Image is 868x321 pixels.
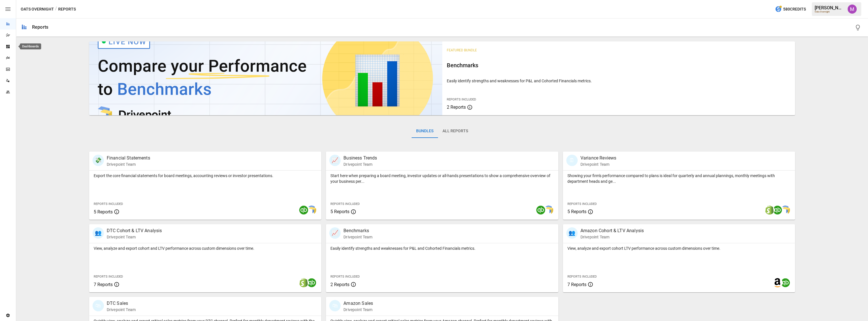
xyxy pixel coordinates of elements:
[32,24,48,30] div: Reports
[544,205,553,215] img: smart model
[566,227,578,239] div: 👥
[447,104,466,110] span: 2 Reports
[94,202,123,206] span: Reports Included
[580,234,644,240] p: Drivepoint Team
[330,209,349,214] span: 5 Reports
[567,209,586,214] span: 5 Reports
[94,173,317,179] p: Export the core financial statements for board meetings, accounting reviews or investor presentat...
[330,202,360,206] span: Reports Included
[844,1,860,17] button: Umer Muhammed
[438,124,473,138] button: All Reports
[94,275,123,278] span: Reports Included
[412,124,438,138] button: Bundles
[815,5,844,11] div: [PERSON_NAME]
[94,209,113,215] span: 5 Reports
[343,155,377,161] p: Business Trends
[580,161,616,167] p: Drivepoint Team
[299,205,308,215] img: quickbooks
[307,205,316,215] img: smart model
[765,205,774,215] img: shopify
[567,275,597,278] span: Reports Included
[107,227,162,234] p: DTC Cohort & LTV Analysis
[343,227,372,234] p: Benchmarks
[447,48,477,52] span: Featured Bundle
[307,278,316,287] img: quickbooks
[107,161,150,167] p: Drivepoint Team
[447,78,791,84] p: Easily identify strengths and weaknesses for P&L and Cohorted Financials metrics.
[781,205,790,215] img: smart model
[848,5,857,14] img: Umer Muhammed
[329,300,341,311] div: 🛍
[343,161,377,167] p: Drivepoint Team
[55,6,57,13] div: /
[567,202,597,206] span: Reports Included
[107,155,150,161] p: Financial Statements
[21,6,54,13] button: Oats Overnight
[330,282,349,287] span: 2 Reports
[343,300,373,307] p: Amazon Sales
[773,278,782,287] img: amazon
[94,246,317,251] p: View, analyze and export cohort and LTV performance across custom dimensions over time.
[567,282,586,287] span: 7 Reports
[567,246,791,251] p: View, analyze and export cohort LTV performance across custom dimensions over time.
[773,205,782,215] img: quickbooks
[93,300,104,311] div: 🛍
[330,173,554,184] p: Start here when preparing a board meeting, investor updates or all-hands presentations to show a ...
[107,300,136,307] p: DTC Sales
[330,246,554,251] p: Easily identify strengths and weaknesses for P&L and Cohorted Financials metrics.
[566,155,578,166] div: 🗓
[107,307,136,312] p: Drivepoint Team
[773,4,808,14] button: 580Credits
[815,11,844,13] div: Oats Overnight
[329,155,341,166] div: 📈
[580,155,616,161] p: Variance Reviews
[447,98,476,101] span: Reports Included
[89,41,442,115] img: video thumbnail
[536,205,545,215] img: quickbooks
[93,155,104,166] div: 💸
[783,6,806,13] span: 580 Credits
[343,307,373,312] p: Drivepoint Team
[20,43,41,49] div: Dashboards
[94,282,113,287] span: 7 Reports
[107,234,162,240] p: Drivepoint Team
[329,227,341,239] div: 📈
[93,227,104,239] div: 👥
[580,227,644,234] p: Amazon Cohort & LTV Analysis
[781,278,790,287] img: quickbooks
[330,275,360,278] span: Reports Included
[567,173,791,184] p: Showing your firm's performance compared to plans is ideal for quarterly and annual plannings, mo...
[447,61,791,70] h6: Benchmarks
[343,234,372,240] p: Drivepoint Team
[299,278,308,287] img: shopify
